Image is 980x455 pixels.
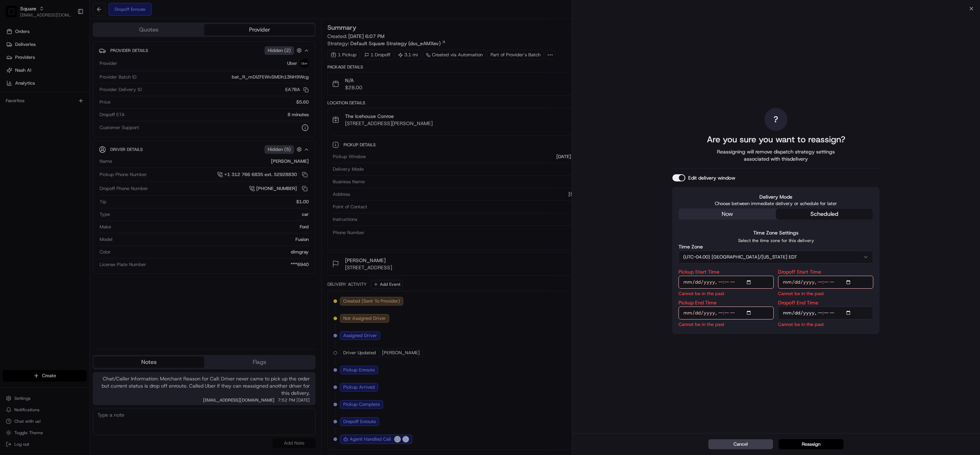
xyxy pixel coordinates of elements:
[51,122,87,127] a: Powered byPylon
[688,174,735,181] label: Edit delivery window
[707,134,845,145] h2: Are you sure you want to reassign?
[24,69,118,76] div: Start new chat
[778,269,821,274] label: Dropoff Start Time
[678,200,873,207] p: Choose between immediate delivery or schedule for later
[708,439,773,449] button: Cancel
[7,8,22,22] img: Nash
[678,244,703,249] label: Time Zone
[776,209,873,219] button: scheduled
[72,122,87,127] span: Pylon
[68,104,115,112] span: API Documentation
[19,47,119,54] input: Clear
[24,76,91,82] div: We're available if you need us!
[678,193,873,200] label: Delivery Mode
[778,321,824,328] p: Cannot be in the past
[14,104,55,112] span: Knowledge Base
[7,29,131,41] p: Welcome 👋
[4,101,58,114] a: 📗Knowledge Base
[707,148,845,162] span: Reassigning will remove dispatch strategy settings associated with this delivery
[58,101,118,114] a: 💻API Documentation
[778,290,824,297] p: Cannot be in the past
[678,300,717,305] label: Pickup End Time
[61,105,66,111] div: 💻
[122,71,131,80] button: Start new chat
[779,439,843,449] button: Reassign
[678,269,719,274] label: Pickup Start Time
[678,238,873,243] p: Select the time zone for this delivery
[679,209,776,219] button: now
[764,108,787,131] div: ?
[678,290,724,297] p: Cannot be in the past
[778,300,818,305] label: Dropoff End Time
[7,69,20,82] img: 1736555255976-a54dd68f-1ca7-489b-9aae-adbdc363a1c4
[7,105,13,111] div: 📗
[678,321,724,328] p: Cannot be in the past
[753,229,799,236] label: Time Zone Settings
